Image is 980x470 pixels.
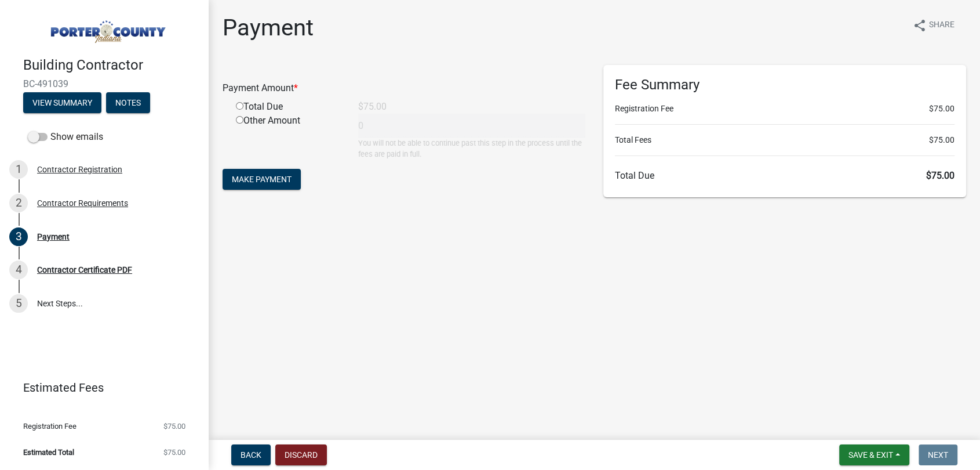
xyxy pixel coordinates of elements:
div: 1 [9,160,28,179]
span: BC-491039 [23,78,185,89]
div: 5 [9,294,28,313]
span: $75.00 [929,103,955,115]
button: Discard [275,444,327,465]
button: Notes [106,92,150,113]
button: Back [231,444,271,465]
button: View Summary [23,92,101,113]
h4: Building Contractor [23,57,199,74]
img: Porter County, Indiana [23,12,190,45]
div: Contractor Certificate PDF [37,266,132,274]
div: 2 [9,194,28,212]
span: Make Payment [232,175,292,184]
span: Registration Fee [23,422,76,430]
h1: Payment [223,14,314,42]
wm-modal-confirm: Notes [106,99,150,108]
i: share [913,19,927,32]
span: $75.00 [163,422,185,430]
div: Other Amount [227,114,349,160]
button: Save & Exit [839,444,909,465]
label: Show emails [28,130,103,144]
div: Contractor Requirements [37,199,128,207]
span: Next [928,450,948,460]
a: Estimated Fees [9,376,190,399]
div: Payment [37,233,70,241]
h6: Fee Summary [615,77,955,93]
div: Total Due [227,100,349,114]
div: 4 [9,261,28,279]
span: $75.00 [926,170,955,181]
span: $75.00 [929,134,955,146]
h6: Total Due [615,170,955,181]
li: Total Fees [615,134,955,146]
button: shareShare [904,14,964,37]
div: 3 [9,227,28,246]
span: Share [929,19,955,32]
div: Payment Amount [214,81,595,95]
button: Next [919,444,957,465]
button: Make Payment [223,169,301,190]
wm-modal-confirm: Summary [23,99,101,108]
div: Contractor Registration [37,165,122,173]
span: Back [241,450,261,460]
li: Registration Fee [615,103,955,115]
span: $75.00 [163,449,185,456]
span: Save & Exit [848,450,893,460]
span: Estimated Total [23,449,74,456]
